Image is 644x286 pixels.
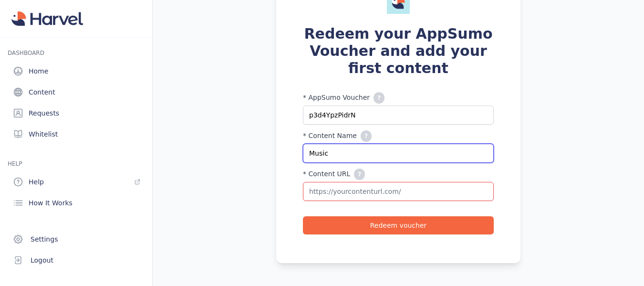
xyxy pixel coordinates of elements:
a: Requests [8,103,145,124]
span: How It Works [29,198,73,208]
span: Settings [31,234,58,244]
span: Help [29,177,44,187]
img: Harvel [11,11,83,26]
a: Help [8,171,145,192]
a: Whitelist [8,124,145,145]
input: Enter your content name [303,144,494,163]
a: Settings [8,229,145,250]
h2: Redeem your AppSumo Voucher and add your first content [303,25,494,77]
span: Whitelist [29,129,58,139]
span: Logout [31,255,53,265]
span: Home [29,66,48,76]
button: * AppSumo Voucher [374,92,384,104]
button: * Content Name [361,130,372,142]
input: https://yourcontenturl.com/ [303,182,494,201]
a: Content [8,82,145,103]
label: * AppSumo Voucher [303,92,494,104]
button: * Content URL [354,169,365,180]
a: Home [8,61,145,82]
h3: HELP [8,160,145,168]
h3: Dashboard [8,49,145,57]
button: Logout [8,250,145,271]
label: * Content Name [303,130,494,142]
span: Content [29,87,55,97]
button: Redeem voucher [303,216,494,234]
input: ABCD1234 [303,106,494,125]
a: How It Works [8,192,145,213]
label: * Content URL [303,169,494,180]
span: Requests [29,108,59,118]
